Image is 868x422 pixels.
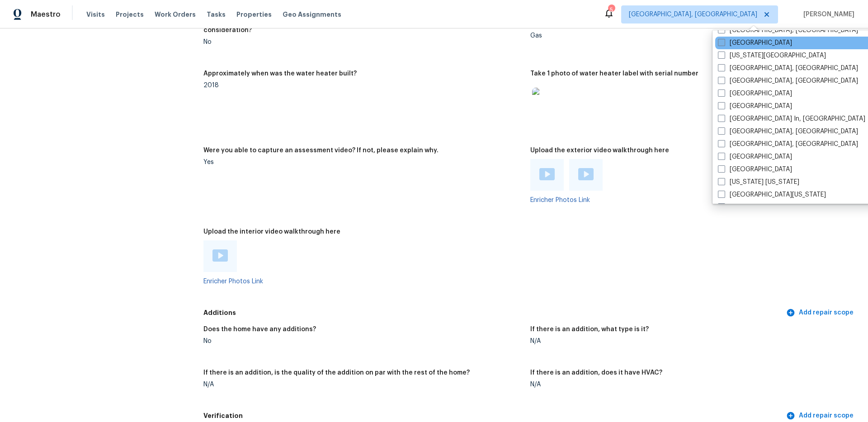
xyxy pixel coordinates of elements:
[718,178,799,187] label: [US_STATE] [US_STATE]
[530,381,850,388] div: N/A
[800,10,854,19] span: [PERSON_NAME]
[203,326,316,333] h5: Does the home have any additions?
[212,249,228,263] a: Play Video
[788,307,854,319] span: Add repair scope
[718,140,858,149] label: [GEOGRAPHIC_DATA], [GEOGRAPHIC_DATA]
[718,190,826,199] label: [GEOGRAPHIC_DATA][US_STATE]
[31,10,61,19] span: Maestro
[203,147,439,154] h5: Were you able to capture an assessment video? If not, please explain why.
[203,411,784,421] h5: Verification
[530,33,850,39] div: Gas
[784,305,857,321] button: Add repair scope
[236,10,272,19] span: Properties
[718,64,858,73] label: [GEOGRAPHIC_DATA], [GEOGRAPHIC_DATA]
[203,39,523,45] div: No
[530,338,850,344] div: N/A
[530,147,669,154] h5: Upload the exterior video walkthrough here
[203,159,523,165] div: Yes
[203,308,784,318] h5: Additions
[203,229,340,235] h5: Upload the interior video walkthrough here
[718,26,858,35] label: [GEOGRAPHIC_DATA], [GEOGRAPHIC_DATA]
[203,70,357,77] h5: Approximately when was the water heater built?
[530,197,590,203] a: Enricher Photos Link
[718,152,792,161] label: [GEOGRAPHIC_DATA]
[718,102,792,111] label: [GEOGRAPHIC_DATA]
[530,326,649,333] h5: If there is an addition, what type is it?
[629,10,757,19] span: [GEOGRAPHIC_DATA], [GEOGRAPHIC_DATA]
[86,10,105,19] span: Visits
[203,370,470,376] h5: If there is an addition, is the quality of the addition on par with the rest of the home?
[578,168,594,182] a: Play Video
[718,127,858,136] label: [GEOGRAPHIC_DATA], [GEOGRAPHIC_DATA]
[212,249,228,262] img: Play Video
[203,278,263,285] a: Enricher Photos Link
[718,38,792,47] label: [GEOGRAPHIC_DATA]
[718,114,865,123] label: [GEOGRAPHIC_DATA] In, [GEOGRAPHIC_DATA]
[203,82,523,89] div: 2018
[203,381,523,388] div: N/A
[155,10,196,19] span: Work Orders
[718,76,858,85] label: [GEOGRAPHIC_DATA], [GEOGRAPHIC_DATA]
[608,5,614,14] div: 5
[718,51,826,60] label: [US_STATE][GEOGRAPHIC_DATA]
[116,10,144,19] span: Projects
[539,168,555,182] a: Play Video
[718,165,792,174] label: [GEOGRAPHIC_DATA]
[283,10,341,19] span: Geo Assignments
[788,410,854,422] span: Add repair scope
[539,168,555,180] img: Play Video
[207,11,226,18] span: Tasks
[718,89,792,98] label: [GEOGRAPHIC_DATA]
[530,70,698,77] h5: Take 1 photo of water heater label with serial number
[530,370,662,376] h5: If there is an addition, does it have HVAC?
[203,338,523,344] div: No
[578,168,594,180] img: Play Video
